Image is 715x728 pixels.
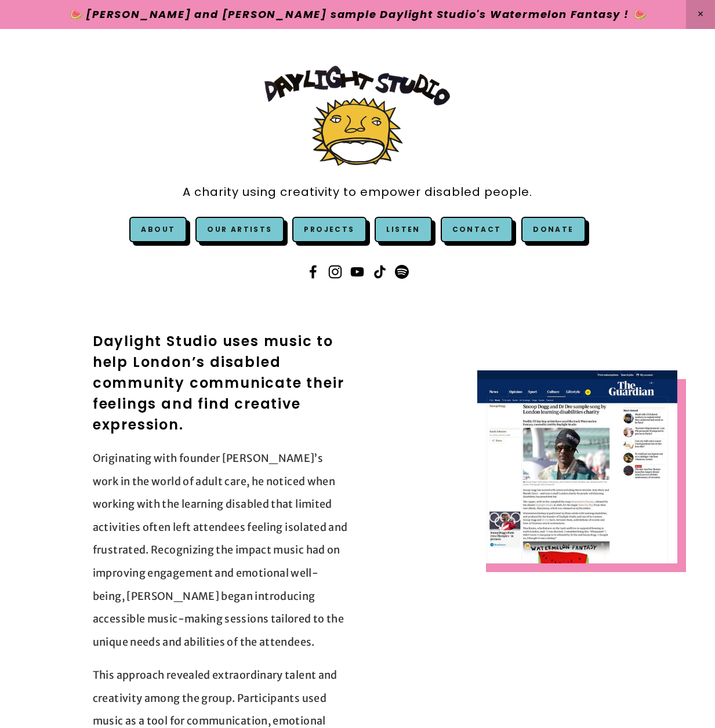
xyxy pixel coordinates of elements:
[441,217,513,242] a: Contact
[141,224,175,234] a: About
[93,447,348,653] p: Originating with founder [PERSON_NAME]’s work in the world of adult care, he noticed when working...
[264,65,450,166] img: Daylight Studio
[292,217,366,242] a: Projects
[183,179,532,205] a: A charity using creativity to empower disabled people.
[93,331,348,435] h2: Daylight Studio uses music to help London’s disabled community communicate their feelings and fin...
[195,217,284,242] a: Our Artists
[521,217,585,242] a: Donate
[386,224,420,234] a: Listen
